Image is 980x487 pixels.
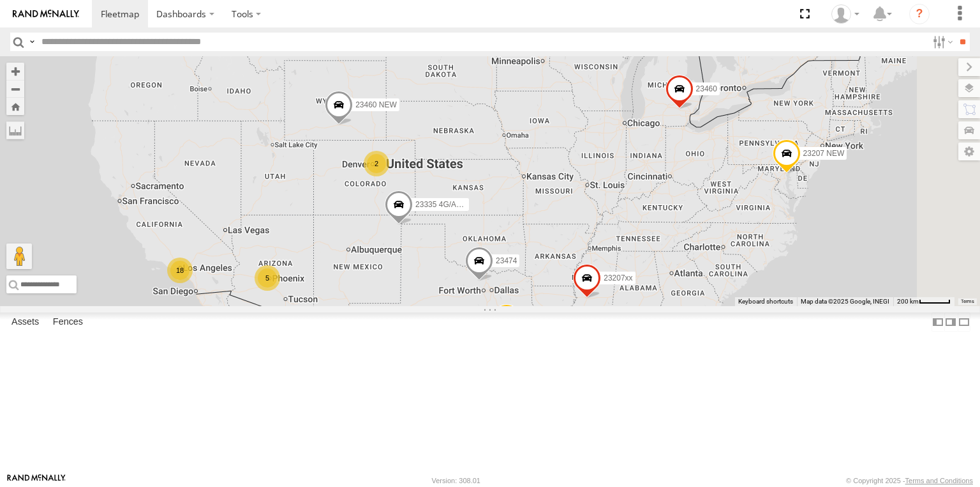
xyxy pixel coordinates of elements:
label: Fences [47,313,89,331]
a: Terms and Conditions [905,477,973,484]
i: ? [909,4,930,24]
div: 18 [167,258,193,283]
label: Search Query [27,33,37,51]
span: 200 km [897,298,919,305]
div: 2 [364,151,389,176]
div: Sardor Khadjimedov [827,4,864,24]
span: 23460 [696,84,717,93]
button: Map Scale: 200 km per 46 pixels [893,297,954,306]
label: Map Settings [958,143,980,160]
label: Search Filter Options [928,33,955,51]
button: Keyboard shortcuts [738,297,793,306]
span: 23335 4G/Active [415,200,472,209]
label: Dock Summary Table to the Right [944,313,957,331]
button: Drag Pegman onto the map to open Street View [6,243,32,269]
span: Map data ©2025 Google, INEGI [801,298,889,305]
a: Terms (opens in new tab) [961,299,974,304]
div: © Copyright 2025 - [846,477,973,484]
span: 23207xx [604,274,632,282]
label: Hide Summary Table [958,313,970,331]
label: Dock Summary Table to the Left [932,313,944,331]
div: 5 [255,265,280,291]
button: Zoom in [6,63,24,80]
button: Zoom out [6,80,24,98]
button: Zoom Home [6,98,24,115]
a: Visit our Website [7,474,66,487]
div: Version: 308.01 [432,477,480,484]
span: 23207 NEW [803,149,845,158]
label: Assets [5,313,45,331]
img: rand-logo.svg [13,10,79,19]
span: 23474 [496,256,517,265]
span: 23460 NEW [355,100,397,109]
label: Measure [6,121,24,139]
